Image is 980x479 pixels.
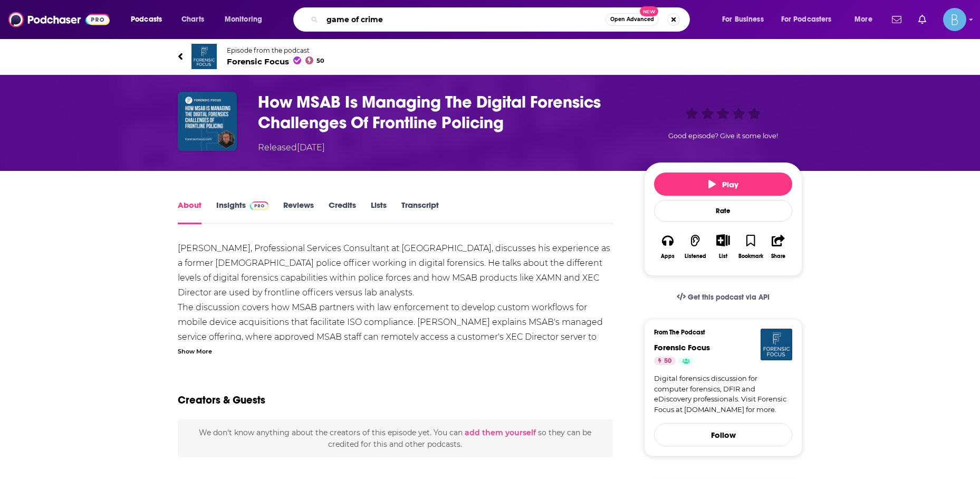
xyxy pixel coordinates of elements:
[131,12,162,27] span: Podcasts
[258,92,627,133] h1: How MSAB Is Managing The Digital Forensics Challenges Of Frontline Policing
[178,92,237,151] img: How MSAB Is Managing The Digital Forensics Challenges Of Frontline Policing
[781,12,832,27] span: For Podcasters
[640,6,659,16] span: New
[888,11,906,28] a: Show notifications dropdown
[654,200,792,222] div: Rate
[123,11,176,28] button: open menu
[681,227,709,266] button: Listened
[943,8,966,31] span: Logged in as BLASTmedia
[303,7,700,32] div: Search podcasts, credits, & more...
[329,200,356,224] a: Credits
[258,141,325,154] div: Released [DATE]
[181,12,204,27] span: Charts
[771,253,785,260] div: Share
[854,12,872,27] span: More
[178,394,265,407] h2: Creators & Guests
[8,9,110,30] img: Podchaser - Follow, Share and Rate Podcasts
[774,11,847,28] button: open menu
[199,428,591,449] span: We don't know anything about the creators of this episode yet . You can so they can be credited f...
[250,202,268,210] img: Podchaser Pro
[685,253,706,260] div: Listened
[847,11,886,28] button: open menu
[688,293,770,302] span: Get this podcast via API
[401,200,439,224] a: Transcript
[225,12,262,27] span: Monitoring
[712,234,734,246] button: Show More Button
[654,173,792,196] button: Play
[227,56,324,66] span: Forensic Focus
[654,373,792,415] a: Digital forensics discussion for computer forensics, DFIR and eDiscovery professionals. Visit For...
[943,8,966,31] img: User Profile
[371,200,387,224] a: Lists
[654,342,710,352] a: Forensic Focus
[664,356,671,367] span: 50
[178,200,201,224] a: About
[217,11,276,28] button: open menu
[719,253,727,260] div: List
[191,44,217,69] img: Forensic Focus
[914,11,930,28] a: Show notifications dropdown
[737,227,764,266] button: Bookmark
[715,11,777,28] button: open menu
[668,132,778,140] span: Good episode? Give it some love!
[709,227,737,266] div: Show More ButtonList
[316,59,324,63] span: 50
[661,253,675,260] div: Apps
[722,12,764,27] span: For Business
[227,46,324,54] span: Episode from the podcast
[654,227,681,266] button: Apps
[606,13,659,26] button: Open AdvancedNew
[175,11,210,28] a: Charts
[765,227,792,266] button: Share
[943,8,966,31] button: Show profile menu
[216,200,268,224] a: InsightsPodchaser Pro
[283,200,314,224] a: Reviews
[654,423,792,446] button: Follow
[738,253,763,260] div: Bookmark
[761,329,792,360] img: Forensic Focus
[178,44,802,69] a: Forensic FocusEpisode from the podcastForensic Focus50
[708,179,738,189] span: Play
[322,11,606,28] input: Search podcasts, credits, & more...
[465,428,536,437] button: add them yourself
[610,17,654,22] span: Open Advanced
[668,284,778,310] a: Get this podcast via API
[654,357,676,365] a: 50
[654,329,784,336] h3: From The Podcast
